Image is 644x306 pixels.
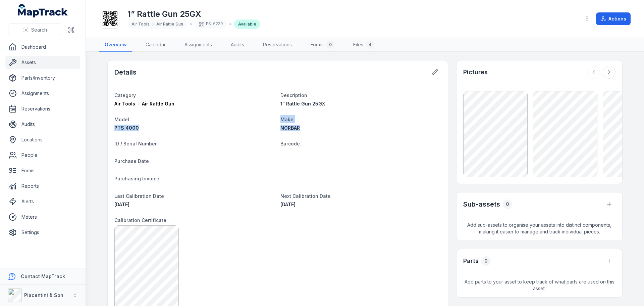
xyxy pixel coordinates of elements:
[114,217,166,223] span: Calibration Certificate
[5,40,80,54] a: Dashboard
[114,100,135,107] span: Air Tools
[114,193,164,199] span: Last Calibration Date
[481,256,491,266] div: 0
[114,202,129,207] time: 29/04/2025, 12:00:00 am
[114,92,136,98] span: Category
[234,19,260,29] div: Available
[114,176,159,181] span: Purchasing Invoice
[280,101,325,106] span: 1” Rattle Gun 25GX
[142,100,174,107] span: Air Rattle Gun
[127,9,260,19] h1: 1” Rattle Gun 25GX
[280,202,296,207] span: [DATE]
[5,148,80,162] a: People
[99,38,132,52] a: Overview
[31,27,47,33] span: Search
[258,38,297,52] a: Reservations
[5,164,80,177] a: Forms
[114,68,137,77] h2: Details
[114,117,129,122] span: Model
[114,125,139,131] span: PTS 4000
[463,256,479,266] h3: Parts
[5,210,80,224] a: Meters
[114,158,149,164] span: Purchase Date
[21,273,65,279] strong: Contact MapTrack
[131,21,150,27] span: Air Tools
[280,117,293,122] span: Make
[280,141,300,146] span: Barcode
[280,92,307,98] span: Description
[280,125,300,131] span: NORBAR
[5,71,80,85] a: Parts/Inventory
[5,195,80,208] a: Alerts
[18,4,68,17] a: MapTrack
[114,202,129,207] span: [DATE]
[114,141,157,146] span: ID / Serial Number
[457,216,622,241] span: Add sub-assets to organise your assets into distinct components, making it easier to manage and t...
[5,133,80,146] a: Locations
[5,102,80,116] a: Reservations
[463,68,488,77] h3: Pictures
[348,38,379,52] a: Files4
[503,200,512,209] div: 0
[280,193,331,199] span: Next Calibration Date
[366,41,374,49] div: 4
[280,202,296,207] time: 29/10/2025, 12:00:00 am
[5,226,80,239] a: Settings
[156,21,183,27] span: Air Rattle Gun
[140,38,171,52] a: Calendar
[326,41,334,49] div: 0
[8,24,62,36] button: Search
[463,200,500,209] h2: Sub-assets
[5,56,80,69] a: Assets
[5,179,80,193] a: Reports
[225,38,250,52] a: Audits
[305,38,340,52] a: Forms0
[179,38,217,52] a: Assignments
[195,19,227,29] div: PS-0239
[5,118,80,131] a: Audits
[596,12,631,25] button: Actions
[24,292,63,298] strong: Piacentini & Son
[5,87,80,100] a: Assignments
[457,273,622,297] span: Add parts to your asset to keep track of what parts are used on this asset.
